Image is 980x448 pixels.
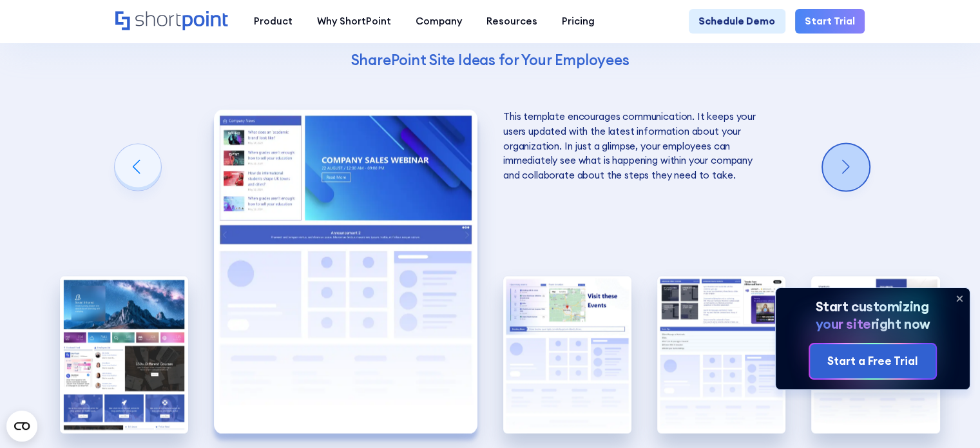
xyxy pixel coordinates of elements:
img: HR SharePoint site example for documents [811,276,939,434]
div: Product [254,14,293,29]
div: Start a Free Trial [827,353,918,370]
a: Resources [474,9,550,34]
a: Start Trial [795,9,865,34]
a: Home [115,11,229,32]
div: Pricing [562,14,595,29]
a: Company [403,9,474,34]
button: Open CMP widget [6,411,37,442]
div: 1 / 5 [60,276,188,434]
img: Internal SharePoint site example for company policy [503,276,631,434]
a: Why ShortPoint [305,9,403,34]
div: 4 / 5 [657,276,785,434]
h4: SharePoint Site Ideas for Your Employees [215,50,766,70]
div: Why ShortPoint [317,14,391,29]
div: 5 / 5 [811,276,939,434]
img: SharePoint Communication site example for news [657,276,785,434]
div: 3 / 5 [503,276,631,434]
iframe: Chat Widget [916,386,980,448]
p: This template encourages communication. It keeps your users updated with the latest information a... [503,110,767,183]
a: Product [242,9,305,34]
div: Previous slide [115,144,161,190]
div: Next slide [823,144,869,190]
div: 2 / 5 [214,110,477,433]
div: Company [416,14,462,29]
a: Start a Free Trial [810,344,936,378]
a: Pricing [550,9,607,34]
a: Schedule Demo [689,9,785,34]
img: HR SharePoint site example for Homepage [214,110,477,433]
img: Best SharePoint Intranet Site Designs [60,276,188,434]
div: Resources [486,14,537,29]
